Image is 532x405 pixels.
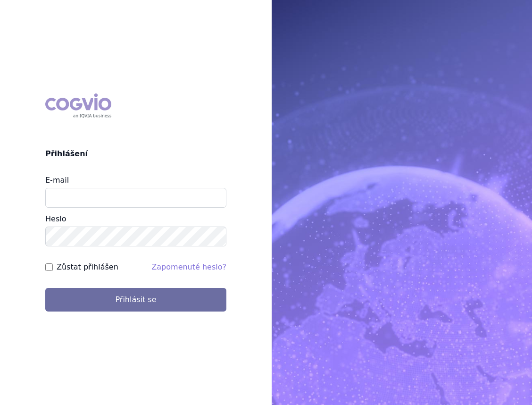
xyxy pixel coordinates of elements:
[151,262,226,271] a: Zapomenuté heslo?
[45,93,111,118] div: COGVIO
[45,176,69,185] label: E-mail
[45,214,66,223] label: Heslo
[45,148,226,160] h2: Přihlášení
[45,288,226,312] button: Přihlásit se
[57,262,118,273] label: Zůstat přihlášen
